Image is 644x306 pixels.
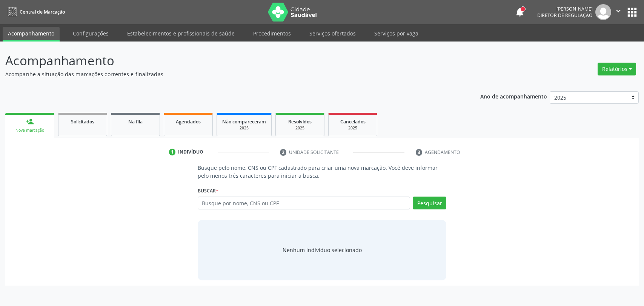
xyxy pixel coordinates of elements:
[198,164,447,180] p: Busque pelo nome, CNS ou CPF cadastrado para criar uma nova marcação. Você deve informar pelo men...
[20,9,65,15] span: Central de Marcação
[595,4,611,20] img: img
[611,4,626,20] button: 
[222,125,266,131] div: 2025
[5,70,449,78] p: Acompanhe a situação das marcações correntes e finalizadas
[480,91,547,101] p: Ano de acompanhamento
[340,118,366,125] span: Cancelados
[334,125,372,131] div: 2025
[281,125,319,131] div: 2025
[176,118,201,125] span: Agendados
[222,118,266,125] span: Não compareceram
[11,128,49,133] div: Nova marcação
[304,27,361,40] a: Serviços ofertados
[515,7,525,17] button: notifications
[128,118,143,125] span: Na fila
[369,27,424,40] a: Serviços por vaga
[614,7,622,15] i: 
[198,197,410,209] input: Busque por nome, CNS ou CPF
[178,149,203,155] div: Indivíduo
[5,6,65,18] a: Central de Marcação
[5,51,449,70] p: Acompanhamento
[598,63,636,75] button: Relatórios
[248,27,296,40] a: Procedimentos
[122,27,240,40] a: Estabelecimentos e profissionais de saúde
[169,149,176,155] div: 1
[26,117,34,126] div: person_add
[71,118,94,125] span: Solicitados
[68,27,114,40] a: Configurações
[537,12,593,18] span: Diretor de regulação
[198,185,218,197] label: Buscar
[626,6,639,19] button: apps
[288,118,312,125] span: Resolvidos
[283,246,362,254] div: Nenhum indivíduo selecionado
[537,6,593,12] div: [PERSON_NAME]
[413,197,446,209] button: Pesquisar
[3,27,60,42] a: Acompanhamento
